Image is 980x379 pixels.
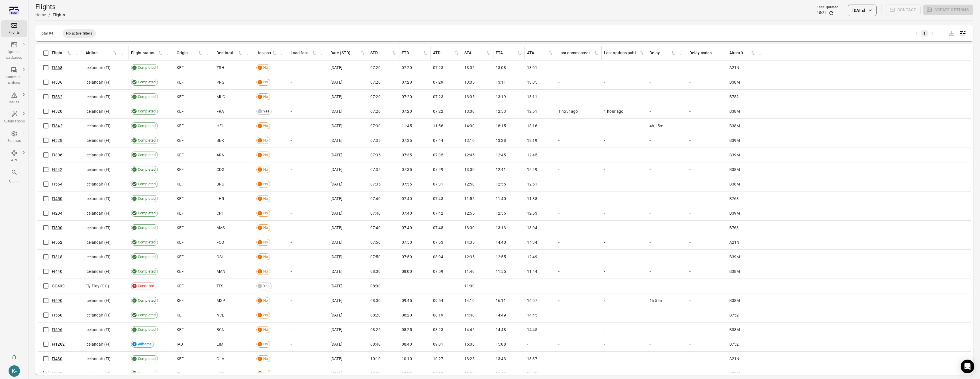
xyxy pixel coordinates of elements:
[330,181,342,187] span: [DATE]
[370,65,381,70] span: 07:20
[177,65,184,70] span: KEF
[52,50,72,56] div: Sort by flight in ascending order
[330,50,366,56] div: Sort by date (STD) in ascending order
[527,108,537,114] span: 12:51
[118,49,126,57] span: Filter by airline
[53,12,65,18] div: Flights
[527,138,537,143] span: 13:19
[689,50,724,56] div: Delay codes
[496,167,506,172] span: 12:41
[650,79,685,85] div: -
[370,94,381,100] span: 07:20
[604,65,645,70] div: -
[261,196,270,201] span: No
[177,196,184,201] span: KEF
[217,138,224,143] span: BER
[136,123,158,129] span: Completed
[52,298,62,303] a: FI590
[756,49,764,57] button: Filter by aircraft
[261,94,270,100] span: No
[604,79,645,85] div: -
[52,167,62,172] a: FI542
[85,50,118,56] div: Sort by airline in ascending order
[558,50,593,56] div: Last comm. created
[136,152,158,158] span: Completed
[650,50,676,56] span: Delay
[85,138,111,143] span: Icelandair (FI)
[957,28,969,39] button: Open table configuration
[433,123,443,129] span: 11:56
[729,152,740,158] span: B39M
[217,50,243,56] div: Sort by destination in ascending order
[9,365,20,377] div: K-
[35,13,46,17] a: Home
[85,50,118,56] span: Airline
[402,167,412,172] span: 07:35
[177,138,184,143] span: KEF
[433,50,460,56] div: Sort by ATD in ascending order
[689,94,725,100] div: -
[291,50,317,56] div: Sort by load factor in ascending order
[558,167,599,172] div: -
[729,65,740,70] span: A21N
[402,50,422,56] div: ETD
[85,94,111,100] span: Icelandair (FI)
[402,79,412,85] span: 07:20
[650,50,670,56] div: Delay
[527,123,537,129] span: 18:16
[496,138,506,143] span: 13:28
[527,79,537,85] span: 13:05
[464,79,475,85] span: 13:05
[527,167,537,172] span: 12:49
[85,196,111,201] span: Icelandair (FI)
[330,94,342,100] span: [DATE]
[527,94,537,100] span: 13:11
[604,138,645,143] div: -
[527,50,554,56] div: Sort by ATA in ascending order
[464,94,475,100] span: 13:05
[217,94,225,100] span: MUC
[291,152,326,158] div: -
[464,123,475,129] span: 14:00
[729,138,740,143] span: B39M
[464,181,475,187] span: 12:50
[3,30,25,36] div: Flights
[261,79,270,85] span: No
[177,94,184,100] span: KEF
[496,65,506,70] span: 13:08
[370,50,397,56] div: Sort by STD in ascending order
[558,65,599,70] div: -
[291,94,326,100] div: -
[52,269,62,274] a: FI440
[402,138,412,143] span: 07:35
[291,123,326,129] div: -
[886,5,921,16] span: Please make a selection to create communications
[3,119,25,124] div: Automations
[921,30,928,37] button: page 1
[217,196,224,201] span: LHR
[52,109,62,114] a: FI520
[317,49,326,57] span: Filter by load factor
[52,327,62,332] a: FI596
[72,49,81,57] button: Filter by flight
[277,49,286,57] button: Filter by has pax
[689,123,725,129] div: -
[433,79,443,85] span: 07:29
[604,181,645,187] div: -
[177,167,184,172] span: KEF
[464,50,491,56] div: Sort by STA in ascending order
[256,50,277,56] span: Has pax
[370,152,381,158] span: 07:35
[256,50,277,56] div: Sort by has pax in ascending order
[496,94,506,100] span: 13:19
[650,65,685,70] div: -
[6,363,22,379] button: Kristinn - avilabs
[52,94,62,99] a: FI532
[689,79,725,85] div: -
[52,255,62,259] a: FI318
[558,108,578,114] span: 1 hour ago
[558,79,599,85] div: -
[817,5,838,10] div: Last updated
[496,50,522,56] span: ETA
